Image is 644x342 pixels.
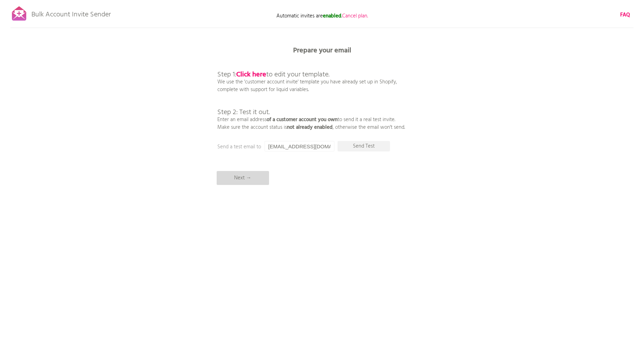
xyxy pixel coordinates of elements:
a: Click here [236,69,266,80]
p: Automatic invites are . [252,12,392,20]
span: Step 1: to edit your template. [217,69,330,80]
span: Step 2: Test it out. [217,107,270,118]
p: Send Test [338,141,390,151]
span: Cancel plan. [342,12,368,20]
p: Bulk Account Invite Sender [31,4,111,22]
b: Prepare your email [293,45,351,56]
a: FAQ [620,11,630,19]
b: enabled [323,12,341,20]
p: Send a test email to [217,143,357,151]
p: Next → [217,171,269,185]
b: of a customer account you own [267,116,338,124]
p: We use the 'customer account invite' template you have already set up in Shopify, complete with s... [217,56,405,131]
b: not already enabled [287,123,333,132]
